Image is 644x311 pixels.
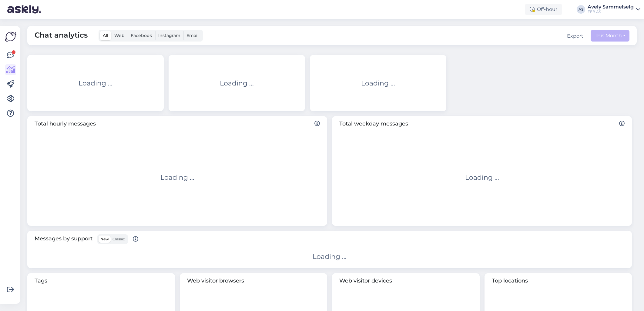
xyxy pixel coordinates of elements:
[112,237,125,241] span: Classic
[339,277,472,285] span: Web visitor devices
[588,5,640,14] a: Avely SammelselgFEB AS
[313,252,347,262] div: Loading ...
[35,120,320,128] span: Total hourly messages
[588,9,634,14] div: FEB AS
[567,32,583,40] button: Export
[492,277,625,285] span: Top locations
[100,237,109,241] span: New
[35,277,168,285] span: Tags
[187,277,320,285] span: Web visitor browsers
[588,5,634,9] div: Avely Sammelselg
[361,78,395,88] div: Loading ...
[220,78,254,88] div: Loading ...
[35,30,88,42] span: Chat analytics
[339,120,625,128] span: Total weekday messages
[5,31,16,42] img: Askly Logo
[103,33,108,38] span: All
[114,33,125,38] span: Web
[35,234,138,244] span: Messages by support
[158,33,180,38] span: Instagram
[131,33,152,38] span: Facebook
[525,4,562,15] div: Off-hour
[186,33,199,38] span: Email
[160,172,194,182] div: Loading ...
[591,30,629,42] button: This Month
[79,78,112,88] div: Loading ...
[577,5,585,14] div: AS
[465,172,499,182] div: Loading ...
